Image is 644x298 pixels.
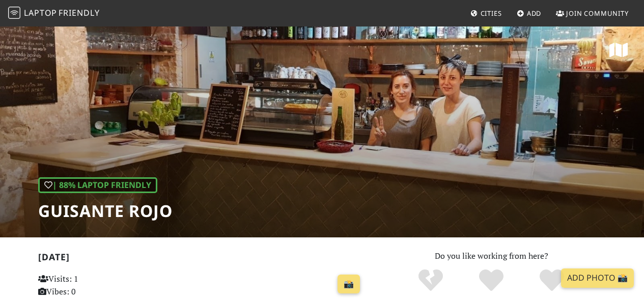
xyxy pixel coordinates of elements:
[552,4,633,22] a: Join Community
[461,268,522,293] div: Yes
[521,268,582,293] div: Definitely!
[527,9,542,18] span: Add
[8,7,20,19] img: LaptopFriendly
[466,4,506,22] a: Cities
[8,5,100,22] a: LaptopFriendly LaptopFriendly
[38,252,365,266] h2: [DATE]
[513,4,546,22] a: Add
[566,9,629,18] span: Join Community
[561,268,634,288] a: Add Photo 📸
[481,9,502,18] span: Cities
[38,201,173,221] h1: Guisante Rojo
[401,268,461,293] div: No
[59,7,99,18] span: Friendly
[377,250,606,263] p: Do you like working from here?
[24,7,57,18] span: Laptop
[338,275,360,294] a: 📸
[38,177,157,194] div: | 88% Laptop Friendly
